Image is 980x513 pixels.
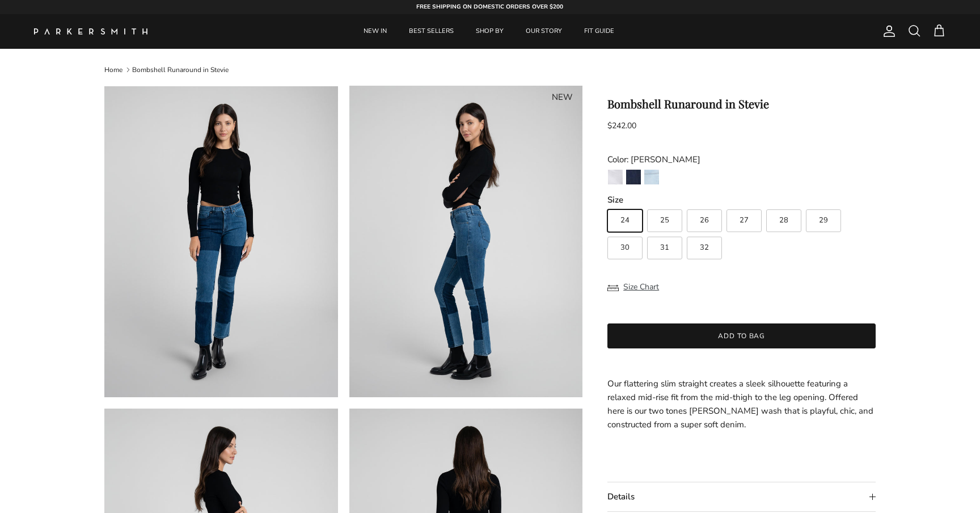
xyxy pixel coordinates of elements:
[700,217,709,224] span: 26
[620,244,630,251] span: 30
[34,28,147,35] img: Parker Smith
[607,378,873,430] span: Our flattering slim straight creates a sleek silhouette featuring a relaxed mid-rise fit from the...
[169,14,809,49] div: Primary
[466,14,514,49] a: SHOP BY
[516,14,572,49] a: OUR STORY
[740,217,749,224] span: 27
[608,170,623,184] img: Eternal White
[399,14,464,49] a: BEST SELLERS
[700,244,709,251] span: 32
[644,170,659,184] img: Riviera
[819,217,828,224] span: 29
[660,244,669,251] span: 31
[607,169,623,188] a: Eternal White
[353,14,397,49] a: NEW IN
[104,65,876,74] nav: Breadcrumbs
[607,323,876,348] button: Add to bag
[620,217,630,224] span: 24
[878,24,896,38] a: Account
[660,217,669,224] span: 25
[626,169,641,188] a: Stevie
[607,120,636,131] span: $242.00
[644,169,660,188] a: Riviera
[574,14,624,49] a: FIT GUIDE
[626,170,641,184] img: Stevie
[104,65,122,74] a: Home
[607,482,876,511] summary: Details
[607,153,876,166] div: Color: [PERSON_NAME]
[607,97,876,111] h1: Bombshell Runaround in Stevie
[416,3,563,11] strong: FREE SHIPPING ON DOMESTIC ORDERS OVER $200
[779,217,788,224] span: 28
[132,65,229,74] a: Bombshell Runaround in Stevie
[607,276,659,298] button: Size Chart
[607,194,623,206] legend: Size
